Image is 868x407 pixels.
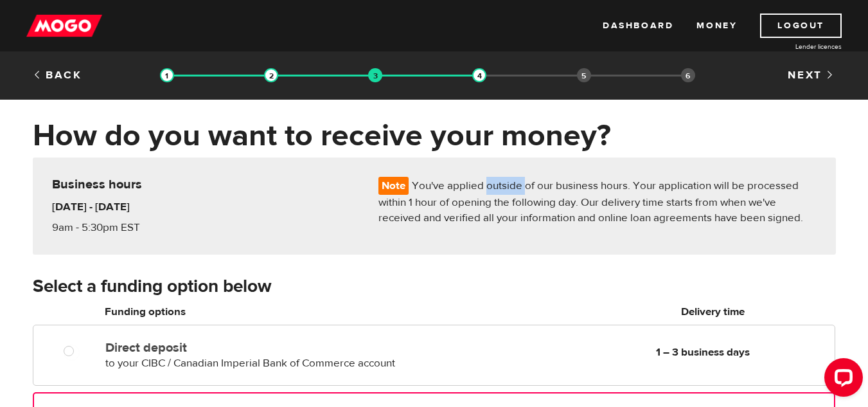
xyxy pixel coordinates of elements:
[814,353,868,407] iframe: LiveChat chat widget
[52,199,196,215] h6: [DATE] - [DATE]
[368,68,382,82] img: transparent-188c492fd9eaac0f573672f40bb141c2.gif
[33,68,82,82] a: Back
[264,68,278,82] img: transparent-188c492fd9eaac0f573672f40bb141c2.gif
[105,356,395,370] span: to your CIBC / Canadian Imperial Bank of Commerce account
[26,14,102,38] img: mogo_logo-11ee424be714fa7cbb0f0f49df9e16ec.png
[378,177,817,226] p: You've applied outside of our business hours. Your application will be processed within 1 hour of...
[596,304,831,320] h6: Delivery time
[760,14,842,38] a: Logout
[105,340,401,356] label: Direct deposit
[696,14,737,38] a: Money
[745,42,842,51] a: Lender licences
[33,276,836,297] h3: Select a funding option below
[33,119,836,152] h1: How do you want to receive your money?
[105,304,401,320] h6: Funding options
[160,68,174,82] img: transparent-188c492fd9eaac0f573672f40bb141c2.gif
[788,68,835,82] a: Next
[603,14,673,38] a: Dashboard
[52,177,359,192] h5: Business hours
[378,177,409,195] span: Note
[472,68,486,82] img: transparent-188c492fd9eaac0f573672f40bb141c2.gif
[656,345,750,359] b: 1 – 3 business days
[52,220,196,235] p: 9am - 5:30pm EST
